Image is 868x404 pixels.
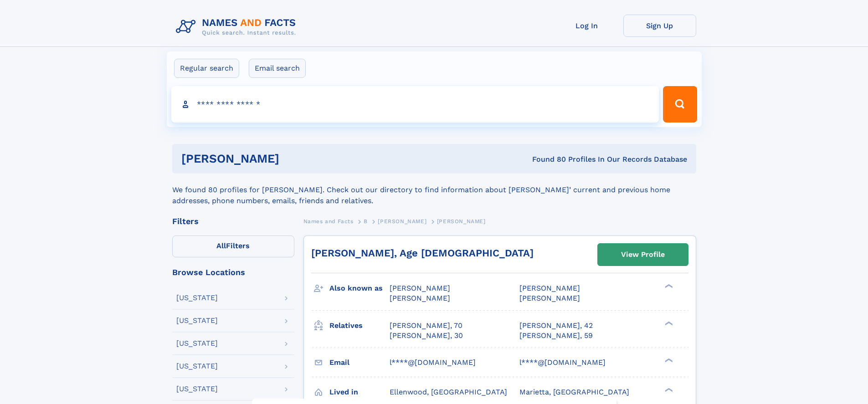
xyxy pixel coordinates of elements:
div: View Profile [621,244,665,265]
span: Marietta, [GEOGRAPHIC_DATA] [519,388,629,396]
input: search input [171,86,659,123]
a: [PERSON_NAME], 30 [390,331,463,341]
div: [US_STATE] [176,363,218,370]
img: Logo Names and Facts [172,15,303,39]
label: Filters [172,235,294,257]
a: [PERSON_NAME] [378,215,426,227]
a: Log In [550,15,623,37]
h3: Lived in [329,384,390,400]
span: [PERSON_NAME] [390,294,450,302]
div: Browse Locations [172,268,294,276]
div: ❯ [663,320,673,326]
a: View Profile [598,244,688,266]
div: [US_STATE] [176,294,218,302]
a: Names and Facts [303,215,354,227]
a: B [364,215,368,227]
h1: [PERSON_NAME] [181,153,406,164]
h3: Also known as [329,281,390,296]
a: Sign Up [623,15,696,37]
div: ❯ [663,357,673,363]
span: [PERSON_NAME] [519,284,580,292]
a: [PERSON_NAME], 70 [390,321,462,331]
div: We found 80 profiles for [PERSON_NAME]. Check out our directory to find information about [PERSON... [172,174,696,206]
button: Search Button [663,86,697,123]
span: [PERSON_NAME] [378,218,426,225]
a: [PERSON_NAME], 42 [519,321,593,331]
h3: Relatives [329,318,390,333]
a: [PERSON_NAME], 59 [519,331,593,341]
div: Filters [172,217,294,225]
a: [PERSON_NAME], Age [DEMOGRAPHIC_DATA] [311,247,534,259]
div: [US_STATE] [176,340,218,347]
span: [PERSON_NAME] [519,294,580,302]
div: ❯ [663,387,673,393]
span: All [216,241,226,250]
label: Email search [249,59,306,78]
span: [PERSON_NAME] [437,218,486,225]
span: B [364,218,368,225]
div: Found 80 Profiles In Our Records Database [406,154,687,164]
span: [PERSON_NAME] [390,284,450,292]
div: ❯ [663,283,673,289]
div: [US_STATE] [176,317,218,324]
label: Regular search [174,59,239,78]
div: [US_STATE] [176,385,218,393]
span: Ellenwood, [GEOGRAPHIC_DATA] [390,388,507,396]
h3: Email [329,355,390,370]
